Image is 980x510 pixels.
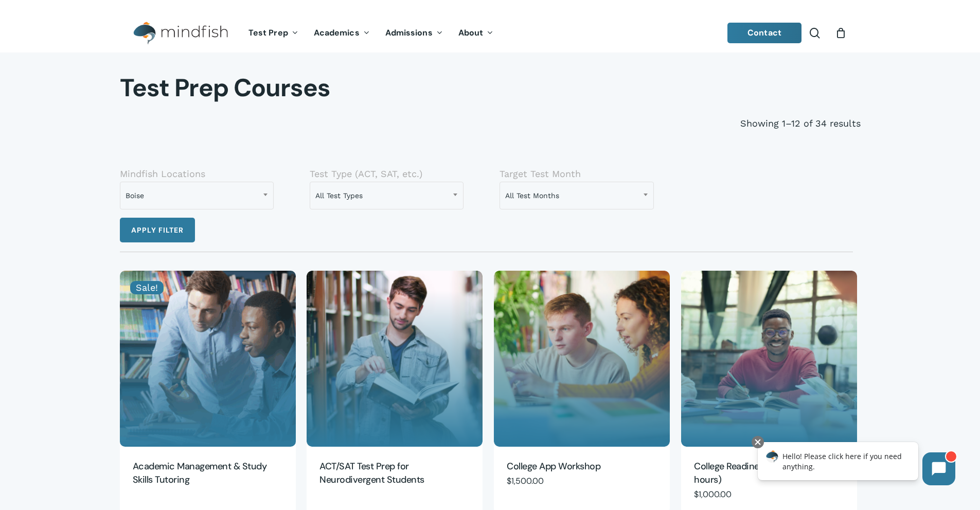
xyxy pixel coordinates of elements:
a: College Readiness Program (8 hours) [681,271,857,447]
span: All Test Months [500,182,653,209]
span: $ [694,489,699,500]
img: College Essay Bootcamp [494,271,670,447]
span: Sale! [130,281,164,294]
a: College App Workshop [507,460,657,474]
span: Boise [120,185,273,206]
bdi: 1,500.00 [507,476,544,486]
a: College App Workshop [494,271,670,447]
a: ACT/SAT Test Prep for Neurodivergent Students [319,460,470,487]
label: Test Type (ACT, SAT, etc.) [310,169,422,179]
span: Test Prep [248,27,288,38]
a: Admissions [378,29,451,38]
h1: Test Prep Courses [120,73,861,103]
bdi: 1,000.00 [694,489,732,500]
span: Contact [747,27,781,38]
label: Mindfish Locations [120,169,205,179]
span: About [458,27,484,38]
span: $ [507,476,511,486]
a: College Readiness Program (8 hours) [694,460,844,487]
img: College Readiness [681,271,857,447]
span: All Test Types [310,182,464,209]
label: Target Test Month [500,169,581,179]
a: Academic Management & Study Skills Tutoring [133,460,283,487]
nav: Main Menu [241,14,501,52]
a: About [451,29,502,38]
a: Contact [727,23,801,43]
img: Neurodivergent [307,271,483,447]
span: Boise [120,182,274,209]
a: Test Prep [241,29,306,38]
a: Academics [306,29,378,38]
span: All Test Types [310,185,463,206]
button: Apply filter [120,218,195,242]
a: Academic Management & Study Skills Tutoring [120,271,296,447]
a: ACT/SAT Test Prep for Neurodivergent Students [307,271,483,447]
p: Showing 1–12 of 34 results [740,113,861,134]
header: Main Menu [120,14,861,52]
span: Admissions [385,27,433,38]
span: All Test Months [500,185,653,206]
a: Cart [835,27,847,39]
img: Teacher working with male teenage pupil at computer [120,271,296,447]
span: Academics [314,27,360,38]
iframe: Chatbot [747,434,966,496]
